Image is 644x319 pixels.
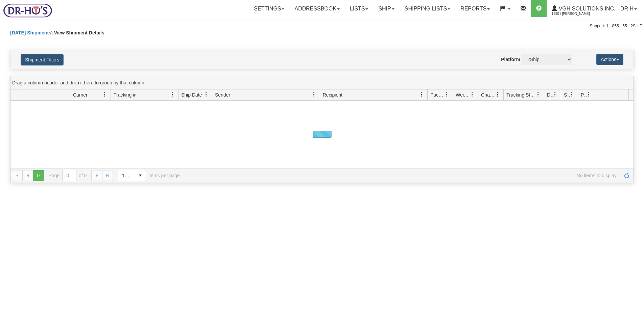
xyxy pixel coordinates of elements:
[430,91,445,98] span: Packages
[345,0,373,17] a: Lists
[118,170,146,181] span: Page sizes drop down
[621,170,632,181] a: Refresh
[427,89,453,101] th: Press ctrl + space to group
[111,89,178,101] th: Press ctrl + space to group
[467,89,478,100] a: Weight filter column settings
[10,30,51,35] a: [DATE] Shipments
[400,0,455,17] a: Shipping lists
[544,89,561,101] th: Press ctrl + space to group
[289,0,345,17] a: Addressbook
[178,89,212,101] th: Press ctrl + space to group
[73,91,88,98] span: Carrier
[2,23,642,29] div: Support: 1 - 855 - 55 - 2SHIP
[189,173,617,178] span: No items to display
[33,170,44,181] span: Page 0
[506,91,536,98] span: Tracking Status
[503,89,544,101] th: Press ctrl + space to group
[595,89,628,101] th: Press ctrl + space to group
[70,89,111,101] th: Press ctrl + space to group
[114,91,136,98] span: Tracking #
[2,2,53,19] img: logo1890.jpg
[547,0,642,17] a: VGH Solutions Inc. - Dr H 1890 / [PERSON_NAME]
[320,89,428,101] th: Press ctrl + space to group
[478,89,503,101] th: Press ctrl + space to group
[10,76,634,89] div: Drag a column header and drop it here to group by that column
[566,89,578,100] a: Shipment Issues filter column settings
[532,89,544,100] a: Tracking Status filter column settings
[581,91,587,98] span: Pickup Status
[21,54,64,65] button: Shipment Filters
[564,91,570,98] span: Shipment Issues
[416,89,427,100] a: Recipient filter column settings
[51,30,104,35] span: \ View Shipment Details
[308,89,320,100] a: Sender filter column settings
[481,91,495,98] span: Charge
[49,170,87,181] span: Page of 0
[23,89,70,101] th: Press ctrl + space to group
[453,89,478,101] th: Press ctrl + space to group
[167,89,178,100] a: Tracking # filter column settings
[181,91,202,98] span: Ship Date
[122,172,131,179] span: 1000
[456,91,470,98] span: Weight
[441,89,453,100] a: Packages filter column settings
[552,10,602,17] span: 1890 / [PERSON_NAME]
[135,170,146,181] span: select
[557,6,634,11] span: VGH Solutions Inc. - Dr H
[249,0,289,17] a: Settings
[547,91,553,98] span: Delivery Status
[561,89,578,101] th: Press ctrl + space to group
[323,91,342,98] span: Recipient
[200,89,212,100] a: Ship Date filter column settings
[455,0,495,17] a: Reports
[212,89,320,101] th: Press ctrl + space to group
[583,89,595,100] a: Pickup Status filter column settings
[501,56,520,63] label: Platform
[492,89,503,100] a: Charge filter column settings
[118,170,180,181] span: items per page
[596,54,623,65] button: Actions
[215,91,230,98] span: Sender
[549,89,561,100] a: Delivery Status filter column settings
[373,0,399,17] a: Ship
[99,89,111,100] a: Carrier filter column settings
[578,89,595,101] th: Press ctrl + space to group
